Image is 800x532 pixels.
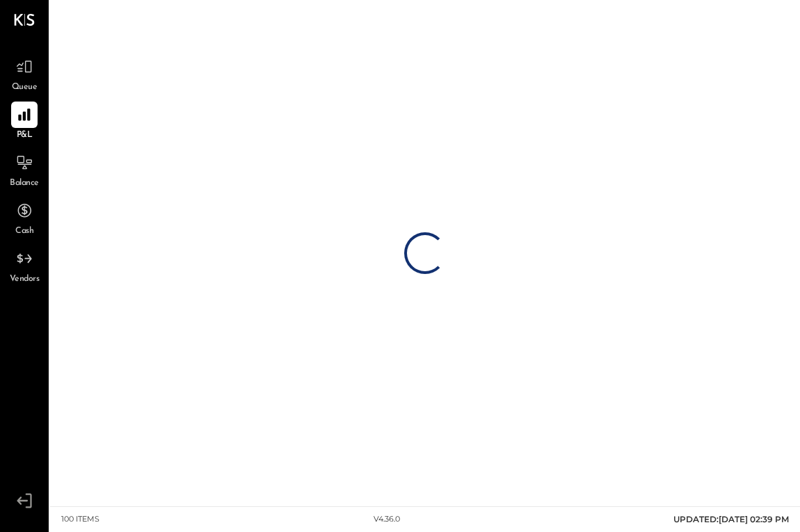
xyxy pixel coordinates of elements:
[10,177,39,190] span: Balance
[61,514,99,525] div: 100 items
[673,514,789,524] span: UPDATED: [DATE] 02:39 PM
[12,81,38,94] span: Queue
[1,245,48,286] a: Vendors
[17,129,33,142] span: P&L
[10,273,40,286] span: Vendors
[1,150,48,190] a: Balance
[1,198,48,238] a: Cash
[374,514,400,525] div: v 4.36.0
[1,54,48,94] a: Queue
[15,225,33,238] span: Cash
[1,102,48,142] a: P&L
